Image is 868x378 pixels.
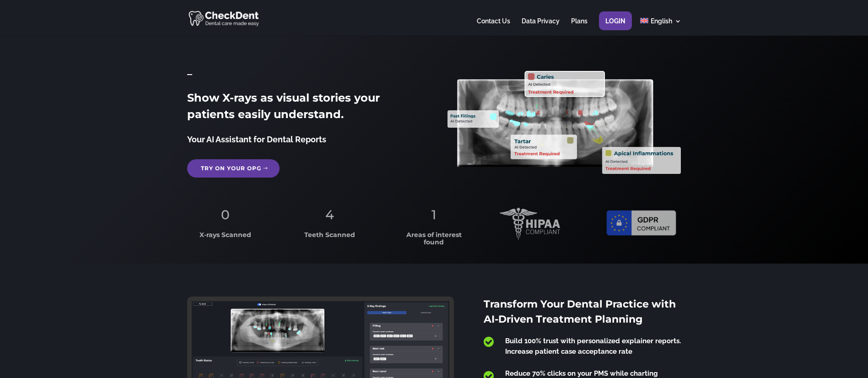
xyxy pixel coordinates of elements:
[431,207,436,222] span: 1
[187,65,192,77] span: _
[187,135,326,144] span: Your AI Assistant for Dental Reports
[187,159,280,178] a: Try on your OPG
[189,9,260,27] img: CheckDent AI
[505,369,658,378] span: Reduce 70% clicks on your PMS while charting
[325,207,334,222] span: 4
[651,17,672,25] span: English
[187,90,421,127] h2: Show X-rays as visual stories your patients easily understand.
[484,298,676,325] span: Transform Your Dental Practice with AI-Driven Treatment Planning
[505,337,681,356] span: Build 100% trust with personalized explainer reports. Increase patient case acceptance rate
[640,18,681,36] a: English
[477,18,510,36] a: Contact Us
[605,18,625,36] a: Login
[221,207,230,222] span: 0
[571,18,588,36] a: Plans
[395,232,472,250] h3: Areas of interest found
[447,71,681,174] img: X_Ray_annotated
[522,18,560,36] a: Data Privacy
[484,336,494,348] span: 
